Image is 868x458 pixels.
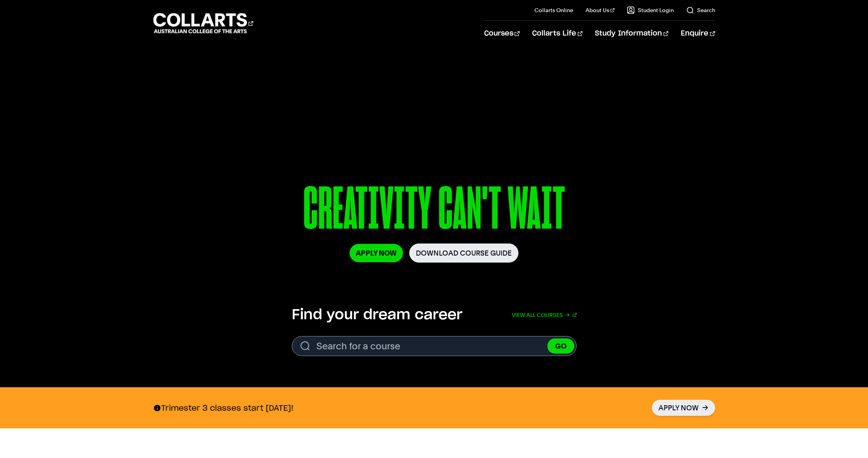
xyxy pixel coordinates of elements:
[350,244,403,262] a: Apply Now
[652,400,715,416] a: Apply Now
[484,21,520,47] a: Courses
[292,306,462,324] h2: Find your dream career
[153,403,293,413] p: Trimester 3 classes start [DATE]!
[227,179,641,243] p: CREATIVITY CAN'T WAIT
[153,12,253,34] div: Go to homepage
[512,306,577,324] a: View all courses
[586,6,614,14] a: About Us
[627,6,674,14] a: Student Login
[292,336,577,356] input: Search for a course
[595,21,668,47] a: Study Information
[681,21,715,47] a: Enquire
[409,243,518,263] a: Download Course Guide
[547,338,574,354] button: GO
[532,21,582,47] a: Collarts Life
[686,6,715,14] a: Search
[292,336,577,356] form: Search
[534,6,573,14] a: Collarts Online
